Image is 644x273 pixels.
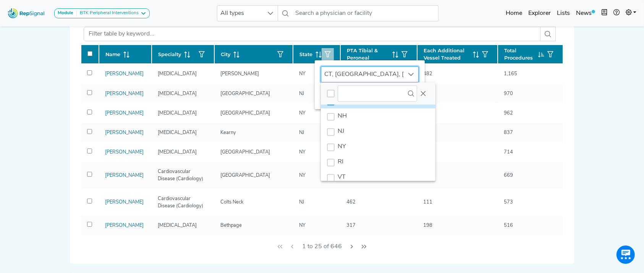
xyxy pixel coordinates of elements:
[221,51,230,58] span: City
[321,108,435,124] li: NH
[499,149,518,156] div: 714
[153,110,201,117] div: [MEDICAL_DATA]
[293,5,439,21] input: Search a physician or facility
[294,129,309,136] div: NJ
[338,174,346,180] span: VT
[105,173,144,178] a: [PERSON_NAME]
[216,90,275,97] div: [GEOGRAPHIC_DATA]
[216,110,275,117] div: [GEOGRAPHIC_DATA]
[499,172,518,179] div: 669
[342,199,360,206] div: 462
[321,154,435,170] li: RI
[503,6,525,21] a: Home
[499,110,518,117] div: 962
[294,90,309,97] div: NJ
[153,70,201,78] div: [MEDICAL_DATA]
[77,10,139,16] div: BTK Peripheral Interventions
[153,149,201,156] div: [MEDICAL_DATA]
[299,51,312,58] span: State
[54,8,150,18] button: ModuleBTK Peripheral Interventions
[347,47,389,61] span: PTA Tibial & Peroneal
[338,128,344,134] span: NJ
[499,199,518,206] div: 573
[84,27,540,41] input: Filter table by keyword...
[105,91,144,96] a: [PERSON_NAME]
[424,47,470,61] span: Each Additional Vessel Treated
[419,199,437,206] div: 111
[294,222,310,229] div: NY
[321,139,435,154] li: NY
[105,71,144,76] a: [PERSON_NAME]
[105,223,144,228] a: [PERSON_NAME]
[504,47,535,61] span: Total Procedures
[573,6,598,21] a: News
[153,195,213,210] div: Cardiovascular Disease (Cardiology)
[321,67,404,82] div: CT, [GEOGRAPHIC_DATA], [GEOGRAPHIC_DATA]
[294,110,310,117] div: NY
[294,199,309,206] div: NJ
[499,129,518,136] div: 837
[342,222,360,229] div: 317
[217,6,263,21] span: All types
[338,113,347,119] span: NH
[105,150,144,155] a: [PERSON_NAME]
[499,222,518,229] div: 516
[216,70,264,78] div: [PERSON_NAME]
[338,159,343,165] span: RI
[58,11,73,15] strong: Module
[153,168,213,183] div: Cardiovascular Disease (Cardiology)
[499,70,522,78] div: 1,165
[346,239,358,254] button: Next Page
[294,70,310,78] div: NY
[105,111,144,116] a: [PERSON_NAME]
[499,90,518,97] div: 970
[216,129,241,136] div: Kearny
[338,144,346,150] span: NY
[216,199,248,206] div: Colts Neck
[554,6,573,21] a: Lists
[216,222,246,229] div: Bethpage
[525,6,554,21] a: Explorer
[153,90,201,97] div: [MEDICAL_DATA]
[321,170,435,185] li: VT
[294,149,310,156] div: NY
[321,124,435,139] li: NJ
[419,222,437,229] div: 198
[153,222,201,229] div: [MEDICAL_DATA]
[216,149,275,156] div: [GEOGRAPHIC_DATA]
[153,129,201,136] div: [MEDICAL_DATA]
[158,51,181,58] span: Specialty
[216,172,275,179] div: [GEOGRAPHIC_DATA]
[419,70,437,78] div: 482
[299,239,345,254] span: 1 to 25 of 646
[598,6,610,21] button: Intel Book
[358,239,370,254] button: Last Page
[105,130,144,135] a: [PERSON_NAME]
[294,172,310,179] div: NY
[105,51,120,58] span: Name
[417,87,429,100] button: Close
[105,200,144,205] a: [PERSON_NAME]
